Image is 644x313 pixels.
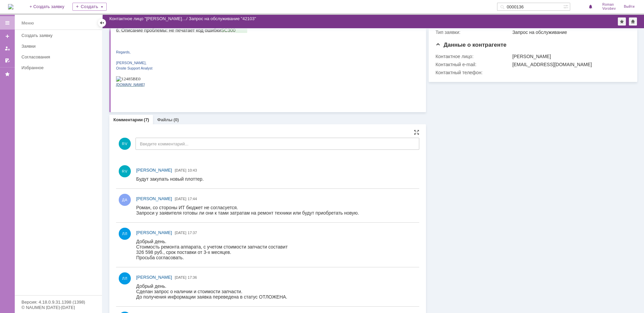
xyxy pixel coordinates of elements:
[136,274,172,281] a: [PERSON_NAME]
[8,4,13,9] img: logo
[157,117,172,122] a: Файлы
[189,16,256,21] div: Запрос на обслуживание "42103"
[82,22,100,28] span: 0000136
[136,230,172,235] span: [PERSON_NAME]
[114,16,125,22] span: 2470
[602,3,616,7] span: Roman
[435,70,511,75] div: Контактный телефон:
[21,305,95,310] div: © NAUMEN [DATE]-[DATE]
[512,30,627,35] div: Запрос на обслуживание
[136,168,172,173] span: [PERSON_NAME]
[512,62,627,67] div: [EMAIL_ADDRESS][DOMAIN_NAME]
[435,62,511,67] div: Контактный e-mail:
[188,197,197,201] span: 17:44
[76,16,114,22] span: Ricoh Aficio SP W
[21,44,98,49] div: Заявки
[109,16,189,21] div: /
[8,4,13,9] a: Перейти на домашнюю страницу
[173,117,179,122] div: (0)
[512,54,627,59] div: [PERSON_NAME]
[98,19,106,27] div: Скрыть меню
[435,30,511,35] div: Тип заявки:
[105,28,111,33] span: SC
[75,5,86,11] span: 2470
[113,117,143,122] a: Комментарии
[175,275,186,279] span: [DATE]
[125,16,131,22] span: PS
[2,31,13,42] a: Создать заявку
[21,300,95,304] div: Версия: 4.18.0.9.31.1398 (1398)
[175,197,186,201] span: [DATE]
[435,54,511,59] div: Контактное лицо:
[188,168,197,172] span: 10:43
[15,56,100,61] a: [EMAIL_ADDRESS][DOMAIN_NAME]
[7,5,132,11] span: зафиксировали Ваше обращение, заявка взята в работу.
[36,5,38,11] span: (
[109,16,186,21] a: Контактное лицо "[PERSON_NAME]…
[188,275,197,279] span: 17:36
[19,52,101,62] a: Согласования
[21,33,98,38] div: Создать заявку
[21,65,91,70] div: Избранное
[136,196,172,201] span: [PERSON_NAME]
[136,229,172,236] a: [PERSON_NAME]
[175,168,186,172] span: [DATE]
[136,275,172,280] span: [PERSON_NAME]
[2,43,13,54] a: Мои заявки
[19,41,101,51] a: Заявки
[136,167,172,174] a: [PERSON_NAME]
[188,231,197,235] span: 17:37
[86,5,123,11] span: PS, инв. )
[72,3,107,11] div: Создать
[563,3,570,9] span: Расширенный поиск
[435,42,506,48] span: Данные о контрагенте
[175,231,186,235] span: [DATE]
[104,5,122,11] span: 0000136
[21,54,98,59] div: Согласования
[136,195,172,202] a: [PERSON_NAME]
[618,17,626,26] div: Добавить в избранное
[112,28,119,33] span: 300
[144,117,149,122] div: (7)
[119,138,131,150] span: RV
[38,5,75,11] span: Ricoh Aficio SP W
[629,17,637,26] div: Сделать домашней страницей
[414,130,419,135] div: На всю страницу
[602,7,616,11] span: Vorobev
[21,19,34,27] div: Меню
[19,30,101,41] a: Создать заявку
[2,55,13,66] a: Мои согласования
